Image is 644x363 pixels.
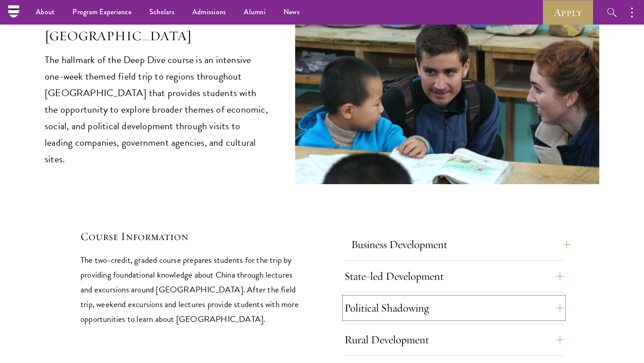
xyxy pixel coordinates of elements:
button: State-led Development [344,266,563,287]
button: Political Shadowing [344,297,563,319]
h5: Course Information [80,229,300,244]
button: Business Development [351,234,570,255]
button: Rural Development [344,329,563,350]
p: The two-credit, graded course prepares students for the trip by providing foundational knowledge ... [80,253,300,326]
h2: Deep Dive in [GEOGRAPHIC_DATA] [45,9,268,45]
p: The hallmark of the Deep Dive course is an intensive one-week themed field trip to regions throug... [45,52,268,168]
